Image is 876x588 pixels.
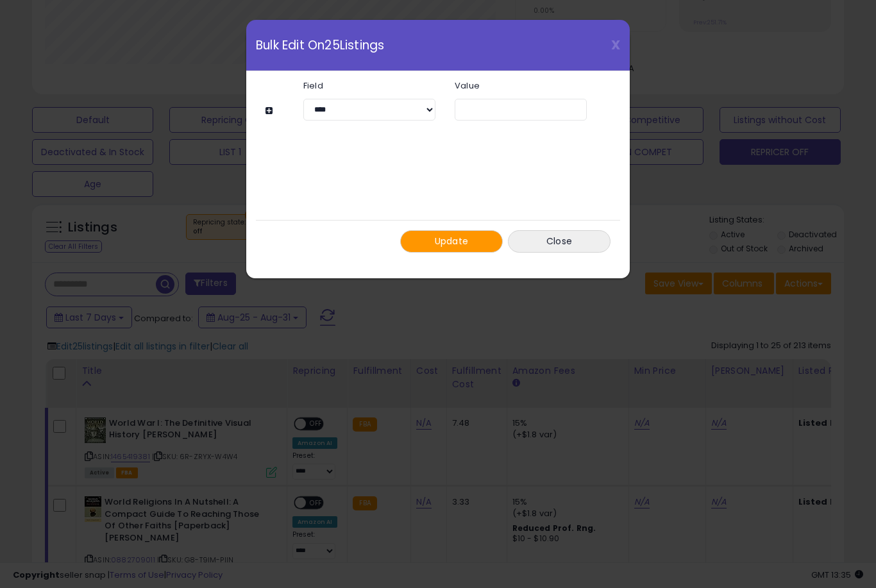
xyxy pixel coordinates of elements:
span: Update [435,235,469,248]
label: Value [445,81,596,90]
span: Bulk Edit On 25 Listings [256,39,384,51]
label: Field [294,81,445,90]
span: X [611,36,620,54]
button: Close [508,230,611,253]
